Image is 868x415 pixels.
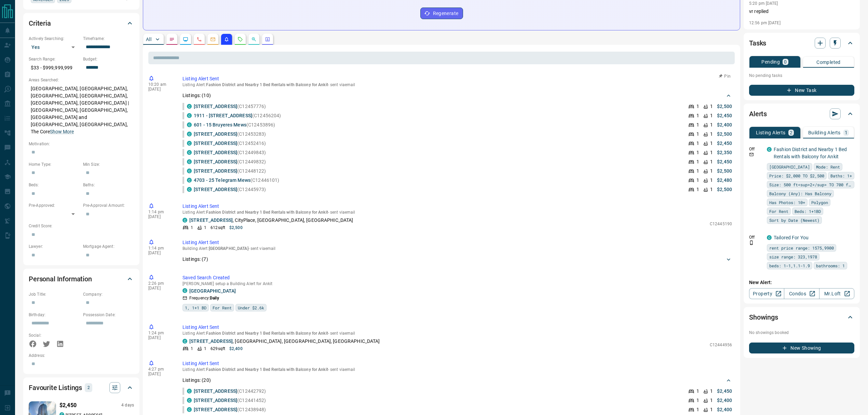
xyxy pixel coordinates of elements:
button: Regenerate [420,8,463,19]
div: condos.ca [187,178,192,183]
p: 1 [696,140,699,147]
h2: Showings [749,312,778,323]
p: 1 [696,397,699,404]
p: $2,480 [717,177,732,184]
p: Listings: ( 7 ) [182,256,208,263]
p: Completed [816,60,841,65]
p: 12:56 pm [DATE] [749,21,781,25]
p: [DATE] [148,251,172,255]
p: 1 [710,158,713,165]
p: (C12441452) [194,397,266,404]
a: 601 - 15 Bruyeres Mews [194,122,246,128]
p: $33 - $999,999,999 [29,62,80,73]
p: 1 [696,406,699,413]
p: C12445190 [710,221,732,227]
a: Tailored For You [774,235,809,240]
p: 4:27 pm [148,367,172,372]
p: Home Type: [29,161,80,168]
p: Listing Alert : - sent via email [182,331,732,336]
span: Fashion District and Nearby 1 Bed Rentals with Balcony for Ankit [206,82,328,87]
a: [GEOGRAPHIC_DATA] [189,288,236,294]
p: , [GEOGRAPHIC_DATA], [GEOGRAPHIC_DATA], [GEOGRAPHIC_DATA] [189,338,380,345]
p: Off [749,234,763,240]
a: Condos [784,288,819,299]
p: , CityPlace, [GEOGRAPHIC_DATA], [GEOGRAPHIC_DATA] [189,217,353,224]
span: Fashion District and Nearby 1 Bed Rentals with Balcony for Ankit [206,331,328,336]
p: 1 [191,225,193,231]
p: [DATE] [148,286,172,291]
p: [DATE] [148,87,172,92]
p: Address: [29,352,134,359]
div: condos.ca [187,159,192,164]
a: [STREET_ADDRESS] [194,159,237,164]
p: 2 [87,384,90,391]
div: condos.ca [187,150,192,155]
a: [STREET_ADDRESS] [194,168,237,174]
p: Timeframe: [83,36,134,42]
div: condos.ca [187,132,192,136]
p: 629 sqft [211,346,225,352]
p: Search Range: [29,56,80,62]
p: $2,450 [717,158,732,165]
p: $2,450 [717,140,732,147]
p: (C12453896) [194,121,275,129]
h2: Personal Information [29,273,92,284]
p: Areas Searched: [29,77,134,83]
div: Favourite Listings2 [29,379,134,396]
a: Mr.Loft [819,288,854,299]
div: condos.ca [187,141,192,146]
p: (C12446101) [194,177,279,184]
p: 1 [696,121,699,129]
p: Pre-Approval Amount: [83,202,134,209]
div: condos.ca [187,122,192,127]
div: condos.ca [187,407,192,412]
span: Fashion District and Nearby 1 Bed Rentals with Balcony for Ankit [206,367,328,372]
p: 1 [710,397,713,404]
p: 612 sqft [211,225,225,231]
p: 2:26 pm [148,281,172,286]
p: 1 [710,388,713,395]
svg: Listing Alerts [224,37,229,42]
div: Tasks [749,35,854,51]
p: 1 [710,103,713,110]
a: 4703 - 25 Telegram Mews [194,177,250,183]
span: Balcony (Any): Has Balcony [769,190,831,197]
svg: Email [749,152,754,157]
p: Pending [761,59,780,64]
p: $2,450 [717,388,732,395]
p: Listings: ( 10 ) [182,92,211,99]
p: 4 days [121,402,134,408]
p: (C12452416) [194,140,266,147]
p: 1 [204,346,206,352]
div: condos.ca [182,339,187,344]
p: 1 [191,346,193,352]
p: 1 [696,388,699,395]
p: $2,500 [717,168,732,175]
div: condos.ca [182,218,187,223]
p: $2,350 [717,149,732,156]
p: Possession Date: [83,312,134,318]
span: Size: 500 ft<sup>2</sup> TO 700 ft<sup>2</sup> [769,181,852,188]
p: 1 [710,177,713,184]
p: vr replied [749,8,854,15]
span: [GEOGRAPHIC_DATA] [769,163,810,170]
p: 1 [696,177,699,184]
p: Budget: [83,56,134,62]
a: [STREET_ADDRESS] [194,398,237,403]
p: Listing Alert Sent [182,203,732,210]
div: condos.ca [187,398,192,403]
p: $2,450 [59,401,77,410]
p: New Alert: [749,279,854,286]
p: $2,450 [717,112,732,119]
p: Off [749,146,763,152]
p: 1:24 pm [148,331,172,335]
p: $2,400 [717,121,732,129]
p: Lawyer: [29,243,80,250]
p: $2,400 [229,346,243,352]
p: Listing Alert Sent [182,75,732,82]
p: 1 [696,186,699,193]
p: No showings booked [749,330,854,336]
span: Under $2.6k [238,304,264,311]
button: Show More [50,128,74,135]
p: Mortgage Agent: [83,243,134,250]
